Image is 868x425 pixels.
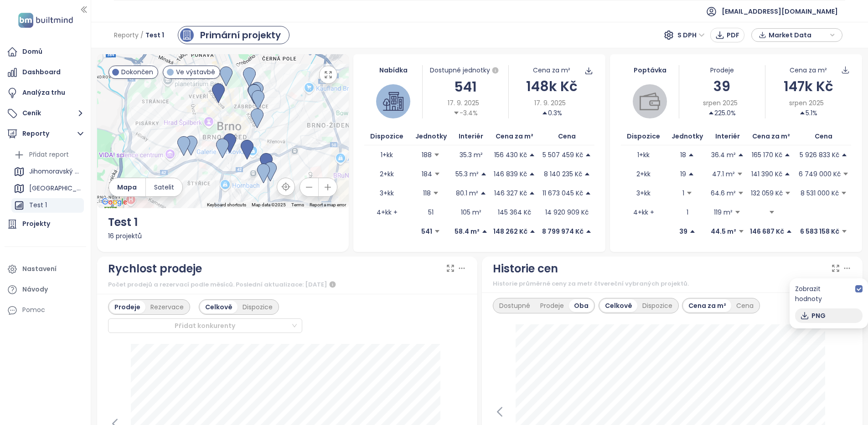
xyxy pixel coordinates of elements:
[703,98,738,108] span: srpen 2025
[621,128,666,145] th: Dispozice
[708,108,736,118] div: 225.0%
[796,128,852,145] th: Cena
[542,150,583,160] p: 5 507 459 Kč
[11,181,84,196] div: [GEOGRAPHIC_DATA]
[11,198,84,213] div: Test 1
[621,145,666,164] td: 1+kk
[22,263,57,275] div: Nastavení
[842,171,849,177] span: caret-down
[5,281,86,299] a: Návody
[364,128,409,145] th: Dispozice
[534,98,566,108] span: 17. 9. 2025
[114,27,139,43] span: Reporty
[769,28,827,42] span: Market Data
[455,169,479,179] p: 55.3 m²
[238,301,278,313] div: Dispozice
[252,202,286,207] span: Map data ©2025
[5,43,86,61] a: Domů
[784,152,790,158] span: caret-up
[22,304,45,316] div: Pomoc
[795,284,849,304] div: Zobrazit hodnoty
[841,228,847,235] span: caret-down
[448,98,479,108] span: 17. 9. 2025
[145,301,189,313] div: Rezervace
[585,190,591,196] span: caret-up
[409,128,452,145] th: Jednotky
[621,184,666,203] td: 3+kk
[737,171,743,177] span: caret-down
[29,166,82,177] div: Jihomoravský kraj
[433,190,439,196] span: caret-down
[621,164,666,184] td: 2+kk
[756,28,837,42] div: button
[29,183,82,194] div: [GEOGRAPHIC_DATA]
[494,299,535,312] div: Dostupné
[711,150,736,160] p: 36.4 m²
[109,178,145,196] button: Mapa
[108,214,338,231] div: Test 1
[364,203,409,222] td: 4+kk +
[494,188,527,198] p: 146 327 Kč
[5,63,86,82] a: Dashboard
[529,228,536,235] span: caret-up
[785,190,791,196] span: caret-down
[108,260,202,277] div: Rychlost prodeje
[207,202,246,208] button: Keyboard shortcuts
[600,299,637,312] div: Celkově
[5,260,86,278] a: Nastavení
[621,203,666,222] td: 4+kk +
[789,98,824,108] span: srpen 2025
[22,87,65,98] div: Analýza trhu
[708,110,714,116] span: caret-up
[688,152,694,158] span: caret-up
[509,76,594,97] div: 148k Kč
[364,164,409,184] td: 2+kk
[709,128,746,145] th: Interiér
[453,128,490,145] th: Interiér
[529,171,535,177] span: caret-up
[434,228,440,235] span: caret-down
[5,215,86,233] a: Projekty
[734,209,741,215] span: caret-down
[786,228,792,235] span: caret-up
[176,67,215,77] span: Ve výstavbě
[584,171,590,177] span: caret-up
[738,228,744,235] span: caret-down
[109,301,145,313] div: Prodeje
[727,30,739,40] span: PDF
[738,152,744,158] span: caret-up
[799,169,841,179] p: 6 749 000 Kč
[769,209,775,215] span: caret-down
[750,226,784,236] p: 146 687 Kč
[790,65,827,75] div: Cena za m²
[637,299,677,312] div: Dispozice
[5,301,86,319] div: Pomoc
[460,150,483,160] p: 35.3 m²
[751,169,782,179] p: 141 390 Kč
[481,228,488,235] span: caret-up
[799,110,806,116] span: caret-up
[498,207,531,217] p: 145 364 Kč
[680,150,686,160] p: 18
[714,207,733,217] p: 119 m²
[686,190,692,196] span: caret-down
[688,171,694,177] span: caret-up
[687,207,688,217] p: 1
[121,67,153,77] span: Dokončen
[535,299,569,312] div: Prodeje
[765,76,851,97] div: 147k Kč
[480,190,486,196] span: caret-up
[22,46,42,57] div: Domů
[364,184,409,203] td: 3+kk
[640,91,660,112] img: wallet
[539,128,594,145] th: Cena
[117,182,137,192] span: Mapa
[423,76,508,97] div: 541
[621,65,678,75] div: Poptávka
[364,145,409,164] td: 1+kk
[542,188,583,198] p: 11 673 045 Kč
[29,200,47,211] div: Test 1
[453,110,460,116] span: caret-down
[22,218,50,230] div: Projekty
